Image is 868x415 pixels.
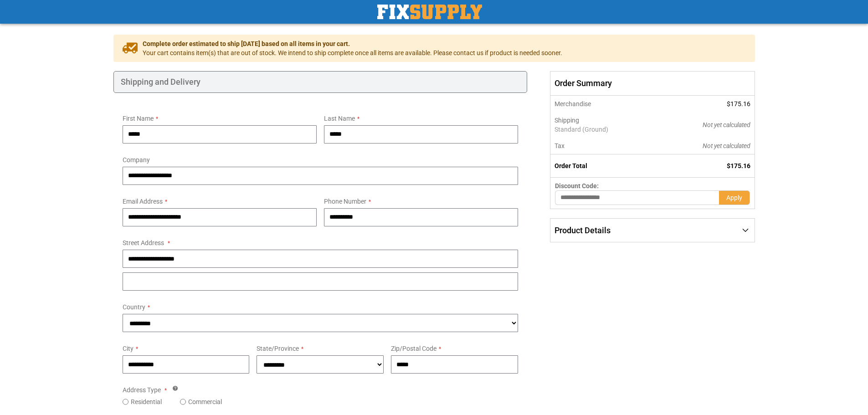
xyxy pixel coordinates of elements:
span: City [123,345,134,352]
strong: Order Total [555,162,587,169]
span: Address Type [123,386,161,394]
th: Merchandise [550,96,657,112]
span: Not yet calculated [703,142,750,149]
span: Zip/Postal Code [391,345,437,352]
span: Apply [726,194,742,201]
span: Complete order estimated to ship [DATE] based on all items in your cart. [143,39,562,48]
th: Tax [550,138,657,154]
div: Shipping and Delivery [113,71,528,93]
span: Country [123,303,145,311]
span: $175.16 [727,162,750,169]
span: First Name [123,115,154,122]
span: Not yet calculated [703,121,750,128]
label: Residential [131,397,162,406]
span: Company [123,156,150,164]
span: Last Name [324,115,355,122]
span: State/Province [257,345,299,352]
span: Street Address [123,239,164,246]
a: store logo [377,5,482,19]
span: Email Address [123,198,163,205]
span: Shipping [555,117,579,124]
span: Standard (Ground) [555,125,653,134]
span: Your cart contains item(s) that are out of stock. We intend to ship complete once all items are a... [143,48,562,57]
img: Fix Industrial Supply [377,5,482,19]
button: Apply [719,190,750,205]
span: Discount Code: [555,182,599,190]
span: $175.16 [727,100,750,108]
span: Product Details [555,225,611,235]
span: Order Summary [550,71,755,96]
label: Commercial [188,397,222,406]
span: Phone Number [324,198,366,205]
